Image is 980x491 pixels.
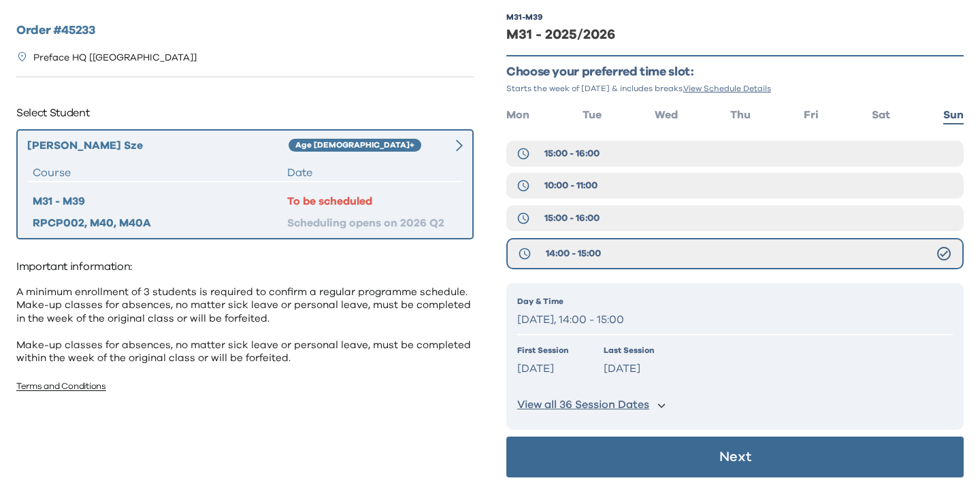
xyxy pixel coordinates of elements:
div: Date [287,165,457,181]
p: View all 36 Session Dates [517,398,649,412]
h2: Order # 45233 [16,22,474,40]
button: 14:00 - 15:00 [506,238,964,269]
p: Next [719,450,751,464]
span: 14:00 - 15:00 [546,247,601,260]
button: Next [506,437,964,477]
p: Important information: [16,256,474,277]
div: Age [DEMOGRAPHIC_DATA]+ [289,139,421,152]
div: Course [33,165,287,181]
span: Wed [655,109,678,120]
span: 15:00 - 16:00 [544,147,600,160]
span: Mon [506,109,529,120]
a: Terms and Conditions [16,382,106,391]
div: RPCP002, M40, M40A [33,215,287,231]
p: A minimum enrollment of 3 students is required to confirm a regular programme schedule. Make-up c... [16,286,474,365]
span: Fri [804,109,819,120]
div: To be scheduled [287,193,457,209]
p: [DATE] [604,359,654,379]
button: 15:00 - 16:00 [506,141,964,167]
p: Last Session [604,344,654,356]
span: Thu [730,109,751,120]
p: Preface HQ [[GEOGRAPHIC_DATA]] [33,51,197,65]
span: 15:00 - 16:00 [544,211,600,225]
span: Tue [583,109,602,120]
button: 15:00 - 16:00 [506,205,964,231]
p: Starts the week of [DATE] & includes breaks. [506,83,964,94]
span: Sun [943,109,964,120]
p: Day & Time [517,295,953,307]
span: 10:00 - 11:00 [544,179,598,192]
p: Choose your preferred time slot: [506,65,964,80]
div: M31 - M39 [506,12,542,22]
p: [DATE], 14:00 - 15:00 [517,310,953,330]
div: Scheduling opens on 2026 Q2 [287,215,457,231]
button: View all 36 Session Dates [517,392,953,418]
span: View Schedule Details [683,84,771,92]
div: M31 - M39 [33,193,287,209]
p: Select Student [16,102,474,124]
p: First Session [517,344,568,356]
p: [DATE] [517,359,568,379]
button: 10:00 - 11:00 [506,173,964,199]
div: M31 - 2025/2026 [506,25,964,44]
span: Sat [872,109,890,120]
div: [PERSON_NAME] Sze [27,137,289,154]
